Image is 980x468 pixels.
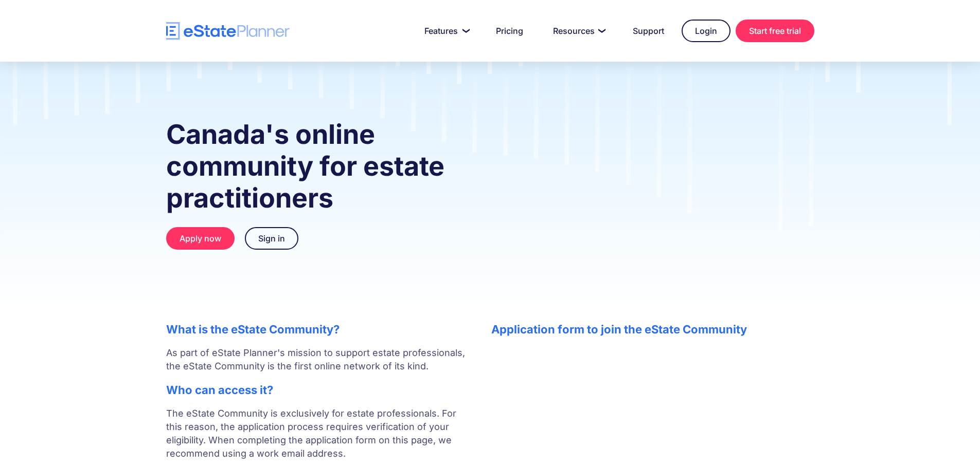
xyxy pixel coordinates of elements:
a: Pricing [484,21,536,41]
h2: Application form to join the eState Community [491,323,814,336]
a: Sign in [245,227,298,250]
a: Support [620,21,676,41]
h2: Who can access it? [166,383,471,397]
h2: What is the eState Community? [166,323,471,336]
strong: Canada's online community for estate practitioners [166,118,444,214]
a: Features [412,21,478,41]
a: Start free trial [736,20,814,42]
p: As part of eState Planner's mission to support estate professionals, the eState Community is the ... [166,346,471,373]
a: Login [682,20,730,42]
a: Resources [541,21,615,41]
a: Apply now [166,227,235,250]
